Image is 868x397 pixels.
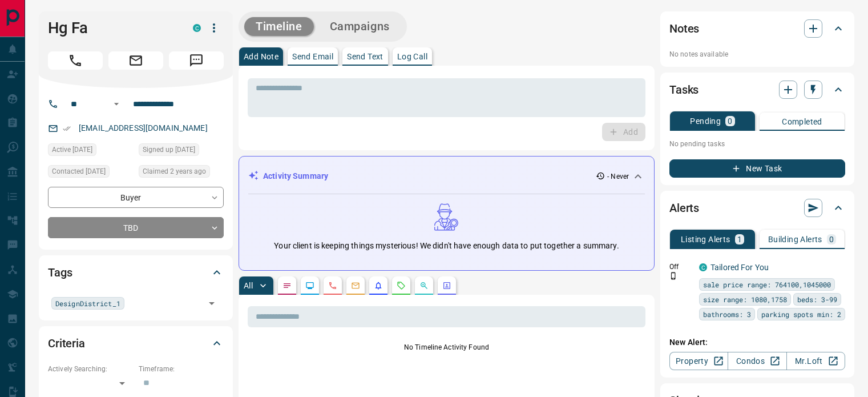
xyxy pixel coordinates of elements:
span: Active [DATE] [52,144,92,155]
p: Completed [782,118,822,126]
svg: Requests [397,281,406,290]
svg: Agent Actions [442,281,451,290]
button: New Task [669,159,845,178]
p: Add Note [244,53,278,61]
div: Sun Nov 13 2022 [139,143,224,159]
p: All [244,282,253,290]
span: sale price range: 764100,1045000 [703,279,831,290]
span: size range: 1080,1758 [703,294,787,305]
p: 0 [829,235,834,243]
span: Message [169,51,224,70]
p: New Alert: [669,336,845,348]
p: Pending [690,117,721,125]
div: Sun Nov 13 2022 [48,143,133,159]
h2: Alerts [669,199,699,217]
div: condos.ca [699,263,707,271]
span: Signed up [DATE] [143,144,195,155]
span: Claimed 2 years ago [143,166,206,177]
p: Off [669,262,692,272]
svg: Push Notification Only [669,272,677,280]
svg: Opportunities [419,281,429,290]
button: Timeline [244,17,314,36]
p: Send Email [292,53,333,61]
svg: Lead Browsing Activity [305,281,314,290]
div: Mon Nov 14 2022 [48,165,133,181]
p: Listing Alerts [681,235,730,243]
p: - Never [607,171,629,182]
p: No Timeline Activity Found [248,342,645,352]
div: Mon Nov 14 2022 [139,165,224,181]
p: 0 [728,117,732,125]
svg: Email Verified [63,125,71,133]
span: DesignDistrict_1 [55,298,120,309]
h2: Criteria [48,334,85,352]
h2: Notes [669,19,699,38]
p: Activity Summary [263,170,328,182]
span: Contacted [DATE] [52,166,106,177]
div: Criteria [48,330,224,357]
div: Buyer [48,187,224,208]
div: Notes [669,15,845,42]
span: parking spots min: 2 [761,308,841,320]
p: No notes available [669,49,845,59]
span: bathrooms: 3 [703,308,751,320]
h2: Tags [48,263,72,282]
svg: Listing Alerts [374,281,383,290]
div: condos.ca [193,24,201,32]
div: Tags [48,259,224,286]
span: beds: 3-99 [797,294,837,305]
span: Call [48,51,103,70]
a: Property [669,352,728,370]
a: Tailored For You [710,263,769,272]
svg: Notes [282,281,292,290]
p: Send Text [347,53,383,61]
button: Open [110,97,123,111]
a: Condos [728,352,786,370]
p: Your client is keeping things mysterious! We didn't have enough data to put together a summary. [274,240,619,252]
div: Activity Summary- Never [248,166,645,187]
p: Log Call [397,53,427,61]
span: Email [108,51,163,70]
h1: Hg Fa [48,19,176,37]
svg: Calls [328,281,337,290]
p: Timeframe: [139,364,224,374]
a: Mr.Loft [786,352,845,370]
div: TBD [48,217,224,238]
svg: Emails [351,281,360,290]
p: Building Alerts [768,235,822,243]
p: 1 [737,235,742,243]
div: Tasks [669,76,845,103]
h2: Tasks [669,81,699,99]
button: Open [204,295,220,311]
a: [EMAIL_ADDRESS][DOMAIN_NAME] [79,123,208,133]
p: Actively Searching: [48,364,133,374]
div: Alerts [669,194,845,222]
button: Campaigns [318,17,401,36]
p: No pending tasks [669,135,845,153]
